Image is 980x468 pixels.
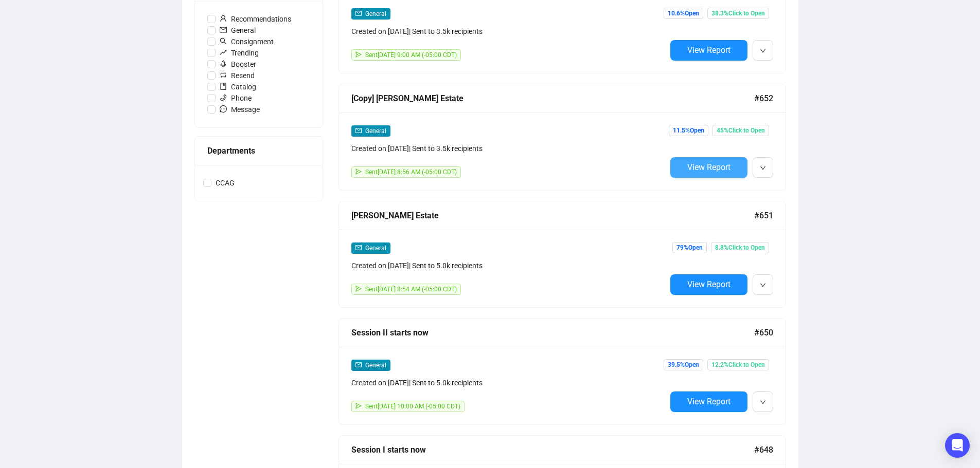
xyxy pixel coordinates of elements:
span: mail [355,245,362,251]
span: mail [355,10,362,16]
span: 10.6% Open [664,8,703,19]
span: mail [355,362,362,368]
span: 8.8% Click to Open [711,242,769,253]
div: Departments [207,144,310,157]
span: Message [216,104,264,115]
span: 12.2% Click to Open [707,359,769,370]
span: Consignment [216,36,278,47]
span: 11.5% Open [669,125,708,136]
span: send [355,51,362,58]
button: View Report [670,274,747,295]
span: 39.5% Open [664,359,703,370]
span: Sent [DATE] 10:00 AM (-05:00 CDT) [365,403,460,410]
span: down [760,399,766,405]
a: [Copy] [PERSON_NAME] Estate#652mailGeneralCreated on [DATE]| Sent to 3.5k recipientssendSent[DATE... [338,84,786,191]
span: Trending [216,47,263,59]
span: Sent [DATE] 8:54 AM (-05:00 CDT) [365,286,457,293]
div: Session II starts now [351,326,754,339]
div: Created on [DATE] | Sent to 3.5k recipients [351,143,666,154]
span: message [220,105,227,113]
span: phone [220,94,227,101]
span: Resend [216,70,259,81]
div: Created on [DATE] | Sent to 5.0k recipients [351,377,666,388]
div: Created on [DATE] | Sent to 3.5k recipients [351,26,666,37]
span: rise [220,49,227,56]
a: Session II starts now#650mailGeneralCreated on [DATE]| Sent to 5.0k recipientssendSent[DATE] 10:0... [338,318,786,425]
span: send [355,286,362,292]
span: Booster [216,59,260,70]
span: send [355,169,362,175]
div: Open Intercom Messenger [945,433,970,458]
span: General [365,245,386,252]
span: retweet [220,71,227,79]
span: #650 [754,326,773,339]
span: Sent [DATE] 8:56 AM (-05:00 CDT) [365,169,457,176]
button: View Report [670,40,747,61]
span: General [216,25,260,36]
span: View Report [687,397,730,406]
span: Catalog [216,81,260,92]
div: Session I starts now [351,443,754,456]
span: 45% Click to Open [712,125,769,136]
span: CCAG [211,177,239,189]
span: #652 [754,92,773,105]
span: down [760,165,766,171]
button: View Report [670,157,747,178]
span: General [365,362,386,369]
span: View Report [687,279,730,289]
span: down [760,282,766,288]
span: search [220,38,227,45]
span: General [365,127,386,135]
span: 38.3% Click to Open [707,8,769,19]
button: View Report [670,391,747,412]
span: #651 [754,209,773,222]
span: Phone [216,92,256,104]
span: mail [220,26,227,33]
span: View Report [687,162,730,172]
span: user [220,15,227,22]
span: send [355,403,362,409]
span: rocket [220,60,227,67]
span: 79% Open [672,242,707,253]
span: down [760,48,766,54]
a: [PERSON_NAME] Estate#651mailGeneralCreated on [DATE]| Sent to 5.0k recipientssendSent[DATE] 8:54 ... [338,201,786,308]
span: book [220,83,227,90]
span: General [365,10,386,17]
div: Created on [DATE] | Sent to 5.0k recipients [351,260,666,271]
span: Recommendations [216,13,295,25]
span: Sent [DATE] 9:00 AM (-05:00 CDT) [365,51,457,59]
span: mail [355,127,362,134]
div: [Copy] [PERSON_NAME] Estate [351,92,754,105]
span: #648 [754,443,773,456]
span: View Report [687,45,730,55]
div: [PERSON_NAME] Estate [351,209,754,222]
